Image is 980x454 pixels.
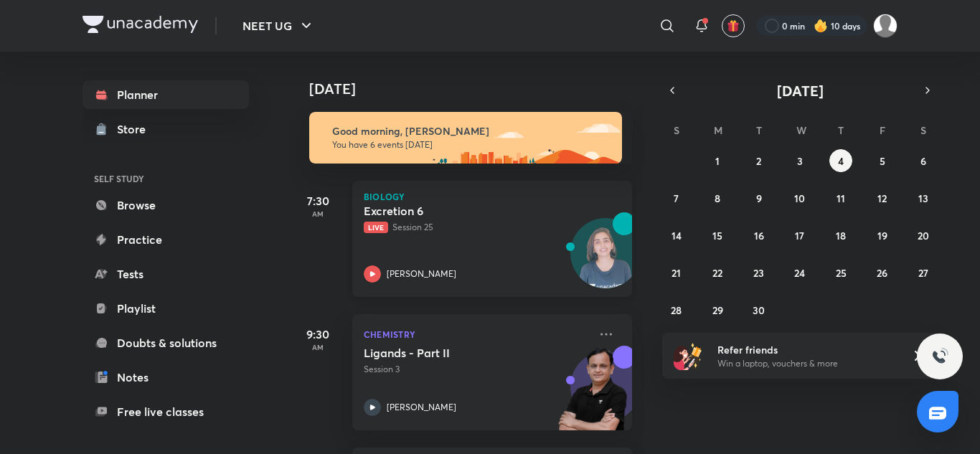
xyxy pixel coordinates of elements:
button: September 22, 2025 [706,261,729,284]
abbr: September 11, 2025 [837,191,845,205]
h6: SELF STUDY [83,166,249,191]
abbr: September 14, 2025 [672,229,682,242]
abbr: September 27, 2025 [918,266,928,280]
h4: [DATE] [309,80,646,98]
abbr: September 29, 2025 [712,303,723,317]
h6: Good morning, [PERSON_NAME] [332,125,609,138]
h6: Refer friends [717,342,894,357]
abbr: September 28, 2025 [671,303,682,317]
button: September 5, 2025 [871,149,894,172]
abbr: September 6, 2025 [920,154,926,168]
abbr: Tuesday [756,123,762,137]
button: September 1, 2025 [706,149,729,172]
img: morning [309,112,622,164]
abbr: September 4, 2025 [838,154,844,168]
abbr: Thursday [838,123,844,137]
abbr: September 10, 2025 [794,191,805,205]
p: Win a laptop, vouchers & more [717,357,894,370]
img: avatar [727,19,740,32]
button: September 28, 2025 [665,298,688,321]
a: Planner [83,80,249,109]
button: September 16, 2025 [748,224,771,247]
img: Mahi Singh [873,14,897,38]
button: September 21, 2025 [665,261,688,284]
h5: 7:30 [289,192,347,209]
button: [DATE] [682,80,918,100]
abbr: September 20, 2025 [918,229,929,242]
button: September 3, 2025 [788,149,811,172]
h5: 9:30 [289,326,347,343]
abbr: September 13, 2025 [918,191,928,205]
button: September 29, 2025 [706,298,729,321]
p: AM [289,209,347,218]
abbr: September 16, 2025 [754,229,764,242]
abbr: September 25, 2025 [836,266,847,280]
img: unacademy [553,346,632,445]
img: ttu [931,348,948,365]
abbr: September 23, 2025 [753,266,764,280]
p: Session 25 [364,221,589,234]
abbr: September 19, 2025 [877,229,887,242]
button: September 8, 2025 [706,186,729,209]
a: Store [83,115,249,143]
abbr: September 15, 2025 [712,229,722,242]
button: September 27, 2025 [912,261,935,284]
abbr: September 7, 2025 [674,191,679,205]
p: Session 3 [364,363,589,376]
a: Company Logo [83,16,198,37]
button: avatar [722,14,745,37]
abbr: Friday [880,123,885,137]
button: September 18, 2025 [829,224,852,247]
button: September 30, 2025 [748,298,771,321]
abbr: Wednesday [796,123,806,137]
abbr: September 24, 2025 [794,266,805,280]
a: Playlist [83,294,249,323]
abbr: September 2, 2025 [756,154,761,168]
abbr: September 21, 2025 [672,266,681,280]
button: September 15, 2025 [706,224,729,247]
abbr: Saturday [920,123,926,137]
button: September 19, 2025 [871,224,894,247]
img: Company Logo [83,16,198,33]
button: September 20, 2025 [912,224,935,247]
div: Store [117,120,154,138]
span: [DATE] [777,81,824,100]
a: Notes [83,363,249,392]
p: Chemistry [364,326,589,343]
abbr: September 5, 2025 [880,154,885,168]
abbr: Sunday [674,123,679,137]
button: September 17, 2025 [788,224,811,247]
button: September 23, 2025 [748,261,771,284]
button: September 9, 2025 [748,186,771,209]
abbr: September 18, 2025 [836,229,846,242]
button: NEET UG [234,11,324,40]
button: September 6, 2025 [912,149,935,172]
button: September 13, 2025 [912,186,935,209]
abbr: September 3, 2025 [797,154,803,168]
abbr: Monday [714,123,722,137]
a: Tests [83,260,249,288]
p: Biology [364,192,621,201]
p: [PERSON_NAME] [387,401,456,414]
abbr: September 8, 2025 [715,191,720,205]
abbr: September 22, 2025 [712,266,722,280]
img: streak [814,19,828,33]
abbr: September 26, 2025 [877,266,887,280]
abbr: September 9, 2025 [756,191,762,205]
button: September 25, 2025 [829,261,852,284]
button: September 4, 2025 [829,149,852,172]
p: You have 6 events [DATE] [332,139,609,151]
button: September 26, 2025 [871,261,894,284]
a: Doubts & solutions [83,328,249,357]
img: referral [674,341,702,370]
a: Free live classes [83,397,249,426]
a: Practice [83,225,249,254]
abbr: September 17, 2025 [795,229,804,242]
p: [PERSON_NAME] [387,268,456,280]
button: September 10, 2025 [788,186,811,209]
h5: Ligands - Part II [364,346,542,360]
img: Avatar [571,226,640,295]
button: September 14, 2025 [665,224,688,247]
abbr: September 30, 2025 [753,303,765,317]
abbr: September 1, 2025 [715,154,720,168]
